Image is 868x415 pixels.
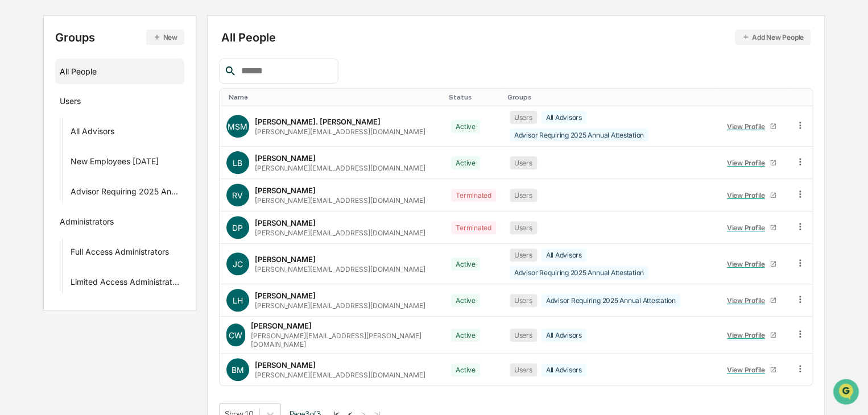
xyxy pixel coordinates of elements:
a: 🔎Data Lookup [7,160,76,181]
div: All Advisors [542,329,586,342]
div: View Profile [727,159,770,167]
div: Users [510,189,537,202]
a: View Profile [722,154,781,172]
div: Users [510,156,537,169]
img: 1746055101610-c473b297-6a78-478c-a979-82029cc54cd1 [11,87,32,107]
button: Start new chat [193,90,207,104]
span: LH [233,296,243,305]
div: [PERSON_NAME] [255,360,316,370]
div: Start new chat [39,87,187,98]
span: MSM [228,122,247,131]
span: Pylon [113,193,138,201]
div: Active [451,294,480,307]
div: Toggle SortBy [720,93,783,101]
span: CW [229,330,242,340]
div: [PERSON_NAME] [255,186,316,195]
div: [PERSON_NAME][EMAIL_ADDRESS][DOMAIN_NAME] [255,164,425,172]
div: [PERSON_NAME][EMAIL_ADDRESS][PERSON_NAME][DOMAIN_NAME] [251,331,437,348]
div: Users [510,248,537,262]
span: BM [232,365,244,375]
div: Users [510,329,537,342]
a: View Profile [722,361,781,379]
a: View Profile [722,118,781,135]
div: Active [451,120,480,133]
a: View Profile [722,326,781,344]
div: Limited Access Administrators [71,277,180,290]
div: Toggle SortBy [797,93,808,101]
div: Terminated [451,221,496,234]
div: View Profile [727,223,770,232]
div: Administrators [60,217,114,230]
div: Active [451,156,480,169]
div: View Profile [727,331,770,339]
div: View Profile [727,260,770,268]
div: 🖐️ [11,144,20,153]
iframe: Open customer support [832,377,862,408]
div: All People [221,30,811,45]
a: Powered byPylon [80,192,138,201]
a: 🖐️Preclearance [7,139,78,159]
div: [PERSON_NAME][EMAIL_ADDRESS][DOMAIN_NAME] [255,127,425,136]
div: Advisor Requiring 2025 Annual Attestation [542,294,680,307]
a: View Profile [722,219,781,236]
div: [PERSON_NAME] [255,255,316,264]
a: View Profile [722,255,781,273]
div: 🗄️ [82,144,92,153]
div: Users [510,111,537,124]
div: [PERSON_NAME][EMAIL_ADDRESS][DOMAIN_NAME] [255,371,425,379]
div: All Advisors [71,126,114,140]
div: Users [60,96,81,110]
div: Advisor Requiring 2025 Annual Attestation [510,266,648,279]
div: All Advisors [542,363,586,376]
div: Toggle SortBy [449,93,498,101]
div: 🔎 [11,166,20,175]
button: New [146,30,184,45]
span: JC [233,259,243,269]
div: Advisor Requiring 2025 Annual Attestation [71,186,180,200]
div: View Profile [727,366,770,374]
div: [PERSON_NAME][EMAIL_ADDRESS][DOMAIN_NAME] [255,265,425,273]
div: [PERSON_NAME] [255,291,316,300]
div: [PERSON_NAME][EMAIL_ADDRESS][DOMAIN_NAME] [255,229,425,237]
button: Add New People [735,30,811,45]
div: Users [510,221,537,234]
span: Attestations [94,143,141,155]
div: Toggle SortBy [507,93,710,101]
a: 🗄️Attestations [78,139,146,159]
span: Preclearance [23,143,73,155]
span: LB [233,158,242,168]
div: [PERSON_NAME][EMAIL_ADDRESS][DOMAIN_NAME] [255,196,425,205]
div: Groups [55,30,184,45]
div: View Profile [727,191,770,200]
div: Users [510,363,537,376]
div: Users [510,294,537,307]
span: DP [232,223,243,233]
div: Active [451,363,480,376]
div: View Profile [727,122,770,131]
div: New Employees [DATE] [71,156,159,170]
div: Active [451,329,480,342]
a: View Profile [722,292,781,309]
div: Advisor Requiring 2025 Annual Attestation [510,128,648,142]
div: [PERSON_NAME] [255,218,316,227]
span: RV [232,190,243,200]
p: How can we help? [11,24,207,42]
div: [PERSON_NAME] [255,153,316,163]
a: View Profile [722,186,781,204]
div: Toggle SortBy [229,93,440,101]
div: Full Access Administrators [71,247,169,260]
div: View Profile [727,296,770,305]
div: Terminated [451,189,496,202]
div: All Advisors [542,111,586,124]
div: All People [60,62,180,81]
span: Data Lookup [23,165,72,176]
div: Active [451,258,480,271]
div: [PERSON_NAME] [251,321,312,330]
div: All Advisors [542,248,586,262]
div: [PERSON_NAME]. [PERSON_NAME] [255,117,381,126]
div: [PERSON_NAME][EMAIL_ADDRESS][DOMAIN_NAME] [255,301,425,310]
div: We're offline, we'll be back soon [39,98,148,107]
